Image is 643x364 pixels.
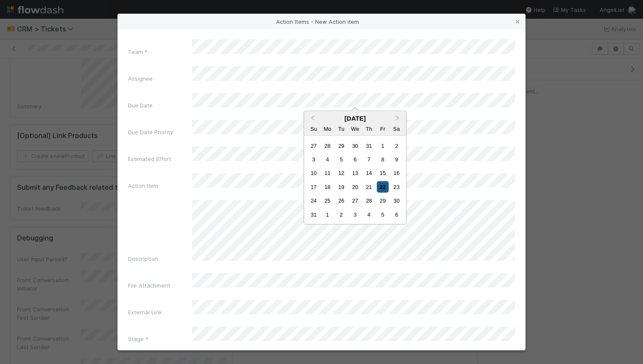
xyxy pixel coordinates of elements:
div: Choose Wednesday, July 30th, 2025 [349,140,361,151]
div: Choose Monday, July 28th, 2025 [322,140,333,151]
div: Saturday [391,123,402,134]
div: Choose Friday, August 15th, 2025 [377,167,388,179]
label: Due Date [128,101,153,110]
div: Choose Saturday, August 30th, 2025 [391,195,402,206]
div: Choose Saturday, August 9th, 2025 [391,154,402,165]
label: Team * [128,48,148,56]
div: Choose Wednesday, August 20th, 2025 [349,181,361,192]
div: Sunday [308,123,319,134]
div: Choose Friday, August 8th, 2025 [377,154,388,165]
div: Choose Sunday, August 17th, 2025 [308,181,319,192]
div: Choose Sunday, August 24th, 2025 [308,195,319,206]
div: Monday [322,123,333,134]
div: Choose Friday, August 1st, 2025 [377,140,388,151]
div: Choose Thursday, July 31st, 2025 [363,140,375,151]
div: Thursday [363,123,375,134]
div: Choose Wednesday, August 13th, 2025 [349,167,361,179]
div: Choose Tuesday, September 2nd, 2025 [336,209,347,220]
div: Choose Wednesday, August 27th, 2025 [349,195,361,206]
div: Choose Tuesday, August 5th, 2025 [336,154,347,165]
div: Choose Sunday, July 27th, 2025 [308,140,319,151]
div: Choose Tuesday, August 19th, 2025 [336,181,347,192]
div: Choose Monday, August 25th, 2025 [322,195,333,206]
div: Month August, 2025 [307,138,403,221]
div: Choose Saturday, September 6th, 2025 [391,209,402,220]
div: Choose Sunday, August 10th, 2025 [308,167,319,179]
div: Choose Thursday, August 7th, 2025 [363,154,375,165]
div: Choose Thursday, August 14th, 2025 [363,167,375,179]
button: Next Month [392,112,405,126]
button: Previous Month [305,112,319,126]
label: Estimated Effort [128,155,171,163]
div: Choose Wednesday, August 6th, 2025 [349,154,361,165]
div: Wednesday [349,123,361,134]
div: Choose Sunday, August 31st, 2025 [308,209,319,220]
label: Assignee [128,74,153,83]
label: Stage * [128,335,148,343]
div: Choose Saturday, August 2nd, 2025 [391,140,402,151]
div: Choose Friday, September 5th, 2025 [377,209,388,220]
label: Description [128,254,158,263]
div: Choose Monday, August 11th, 2025 [322,167,333,179]
div: Choose Date [304,111,407,225]
div: Choose Thursday, August 28th, 2025 [363,195,375,206]
div: Choose Friday, August 29th, 2025 [377,195,388,206]
div: Choose Monday, August 18th, 2025 [322,181,333,192]
div: Friday [377,123,388,134]
div: [DATE] [304,115,406,122]
label: External Link [128,308,162,316]
div: Tuesday [336,123,347,134]
div: Choose Thursday, September 4th, 2025 [363,209,375,220]
div: Choose Saturday, August 16th, 2025 [391,167,402,179]
div: Choose Monday, August 4th, 2025 [322,154,333,165]
div: Choose Thursday, August 21st, 2025 [363,181,375,192]
div: Choose Sunday, August 3rd, 2025 [308,154,319,165]
div: Choose Monday, September 1st, 2025 [322,209,333,220]
label: Action Item [128,181,158,190]
div: Choose Saturday, August 23rd, 2025 [391,181,402,192]
label: File Attachment [128,281,170,290]
div: Choose Friday, August 22nd, 2025 [377,181,388,192]
div: Choose Tuesday, July 29th, 2025 [336,140,347,151]
div: Choose Tuesday, August 26th, 2025 [336,195,347,206]
label: Due Date Priority [128,128,173,136]
div: Action Items - New Action item [118,14,525,29]
div: Choose Tuesday, August 12th, 2025 [336,167,347,179]
div: Choose Wednesday, September 3rd, 2025 [349,209,361,220]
